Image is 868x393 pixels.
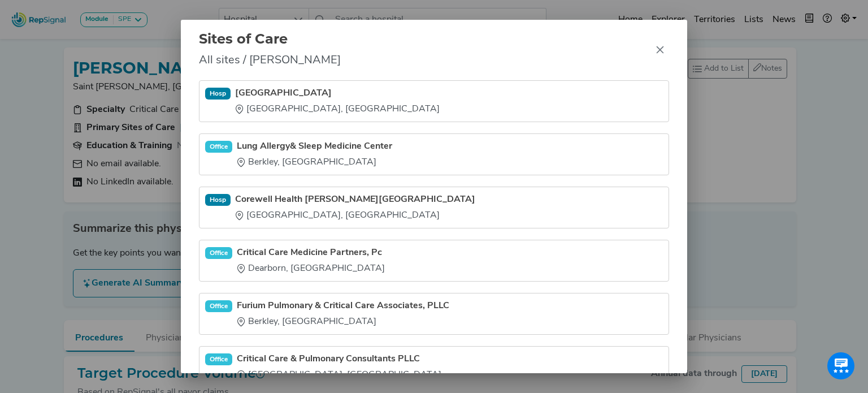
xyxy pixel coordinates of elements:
span: All sites / [PERSON_NAME] [199,52,341,69]
div: Office [205,247,232,258]
h2: Sites of Care [199,31,341,47]
div: [GEOGRAPHIC_DATA], [GEOGRAPHIC_DATA] [235,102,440,116]
a: Corewell Health [PERSON_NAME][GEOGRAPHIC_DATA] [235,193,475,206]
a: Critical Care Medicine Partners, Pc [237,246,385,260]
div: Berkley, [GEOGRAPHIC_DATA] [237,315,449,329]
div: Dearborn, [GEOGRAPHIC_DATA] [237,262,385,275]
div: [GEOGRAPHIC_DATA], [GEOGRAPHIC_DATA] [237,368,441,382]
div: Office [205,141,232,152]
div: Berkley, [GEOGRAPHIC_DATA] [237,156,392,169]
div: Office [205,300,232,312]
a: Furium Pulmonary & Critical Care Associates, PLLC [237,299,449,313]
a: Lung Allergy& Sleep Medicine Center [237,140,392,153]
div: Office [205,353,232,365]
a: [GEOGRAPHIC_DATA] [235,87,440,100]
div: Hosp [205,194,231,205]
a: Critical Care & Pulmonary Consultants PLLC [237,352,441,366]
div: [GEOGRAPHIC_DATA], [GEOGRAPHIC_DATA] [235,209,475,222]
div: Hosp [205,88,231,99]
button: Close [651,41,669,59]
